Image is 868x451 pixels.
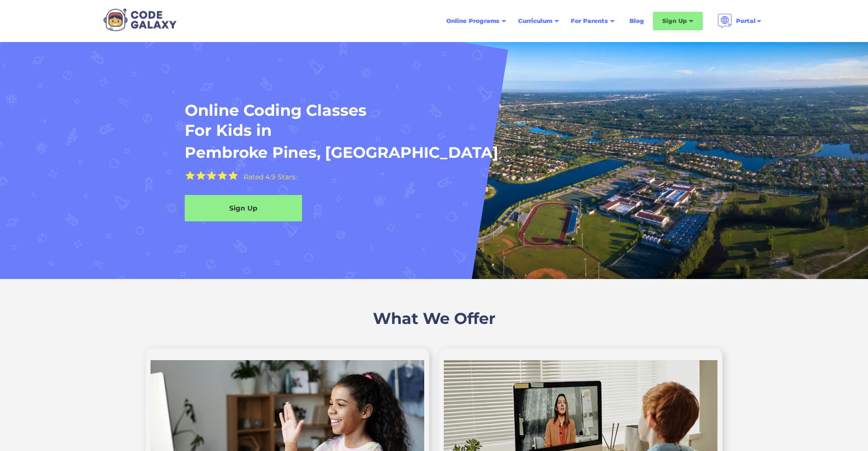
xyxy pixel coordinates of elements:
div: For Parents [565,12,621,30]
h1: Online Coding Classes For Kids in [185,100,607,141]
div: Portal [736,16,756,26]
div: Online Programs [440,12,512,30]
div: Sign Up [662,16,687,26]
h1: Pembroke Pines, [GEOGRAPHIC_DATA] [185,143,499,163]
div: For Parents [571,16,608,26]
img: Yellow Star - the Code Galaxy [185,171,195,180]
div: Curriculum [518,16,552,26]
img: Yellow Star - the Code Galaxy [207,171,217,180]
img: Yellow Star - the Code Galaxy [217,171,227,180]
div: Curriculum [512,12,565,30]
div: Sign Up [185,203,302,213]
a: Sign Up [185,195,302,221]
div: Online Programs [446,16,499,26]
div: Rated 4.9 Stars [243,173,295,180]
img: Yellow Star - the Code Galaxy [228,171,238,180]
div: Portal [712,10,768,32]
img: Yellow Star - the Code Galaxy [196,171,206,180]
div: Sign Up [653,12,703,30]
a: Blog [624,12,650,30]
